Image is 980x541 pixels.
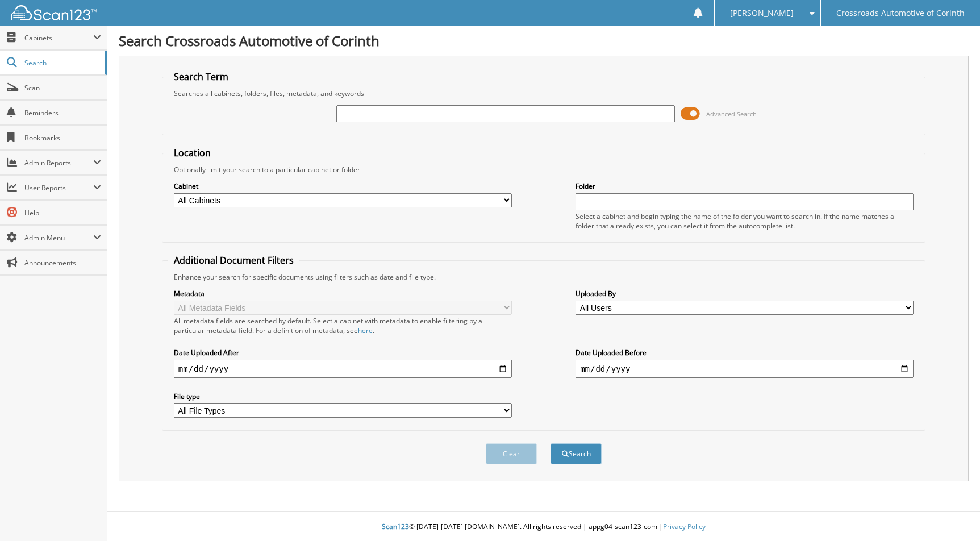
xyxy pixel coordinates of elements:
div: Optionally limit your search to a particular cabinet or folder [168,165,919,174]
span: [PERSON_NAME] [730,10,794,16]
span: Reminders [24,108,101,118]
a: Privacy Policy [663,522,706,531]
input: start [174,360,512,378]
button: Clear [486,443,537,464]
label: Uploaded By [576,289,914,298]
label: Folder [576,181,914,191]
h1: Search Crossroads Automotive of Corinth [119,31,969,50]
span: Admin Menu [24,233,93,243]
div: All metadata fields are searched by default. Select a cabinet with metadata to enable filtering b... [174,316,512,335]
legend: Location [168,147,216,159]
span: Help [24,208,101,218]
button: Search [551,443,602,464]
span: Search [24,58,99,68]
span: Announcements [24,258,101,268]
span: Scan [24,83,101,93]
input: end [576,360,914,378]
div: Searches all cabinets, folders, files, metadata, and keywords [168,89,919,98]
span: Cabinets [24,33,93,43]
label: File type [174,392,512,401]
legend: Additional Document Filters [168,254,299,267]
span: Admin Reports [24,158,93,168]
label: Date Uploaded Before [576,348,914,357]
label: Cabinet [174,181,512,191]
span: Advanced Search [706,110,757,118]
label: Date Uploaded After [174,348,512,357]
span: Bookmarks [24,133,101,143]
a: here [358,326,373,335]
legend: Search Term [168,70,234,83]
div: Enhance your search for specific documents using filters such as date and file type. [168,272,919,282]
div: Select a cabinet and begin typing the name of the folder you want to search in. If the name match... [576,211,914,231]
label: Metadata [174,289,512,298]
span: Scan123 [382,522,409,531]
div: © [DATE]-[DATE] [DOMAIN_NAME]. All rights reserved | appg04-scan123-com | [107,513,980,541]
span: Crossroads Automotive of Corinth [836,10,965,16]
img: scan123-logo-white.svg [11,5,97,20]
span: User Reports [24,183,93,193]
